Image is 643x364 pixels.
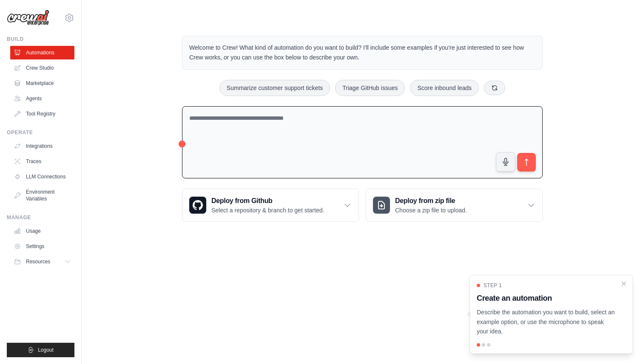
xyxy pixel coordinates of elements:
div: Manage [7,214,74,221]
a: LLM Connections [10,170,74,183]
span: Logout [38,347,54,353]
button: Close walkthrough [620,280,627,287]
a: Usage [10,224,74,238]
a: Marketplace [10,76,74,90]
a: Integrations [10,139,74,153]
h3: Deploy from zip file [395,196,467,206]
span: Step 1 [484,282,502,289]
a: Automations [10,46,74,59]
div: Operate [7,129,74,136]
h3: Create an automation [477,292,615,304]
a: Traces [10,155,74,168]
div: Build [7,36,74,42]
button: Score inbound leads [410,80,479,96]
button: Summarize customer support tickets [219,80,330,96]
p: Choose a zip file to upload. [395,206,467,214]
span: Resources [26,258,50,265]
button: Triage GitHub issues [335,80,405,96]
h3: Deploy from Github [211,196,324,206]
button: Resources [10,255,74,268]
a: Agents [10,92,74,105]
a: Tool Registry [10,107,74,121]
p: Welcome to Crew! What kind of automation do you want to build? I'll include some examples if you'... [189,43,535,62]
p: Describe the automation you want to build, select an example option, or use the microphone to spe... [477,308,615,336]
button: Logout [7,343,74,357]
a: Settings [10,240,74,253]
p: Select a repository & branch to get started. [211,206,324,214]
a: Environment Variables [10,185,74,206]
a: Crew Studio [10,61,74,75]
img: Logo [7,10,49,26]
